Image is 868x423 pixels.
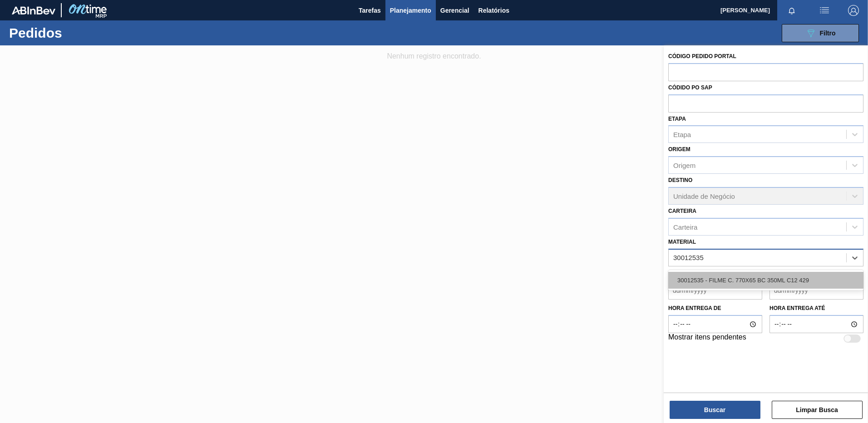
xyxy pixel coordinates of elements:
div: 30012535 - FILME C. 770X65 BC 350ML C12 429 [668,272,863,289]
span: Filtro [820,30,836,37]
label: Material [668,239,696,245]
button: Filtro [782,24,859,42]
h1: Pedidos [9,28,145,38]
label: Etapa [668,116,686,122]
input: dd/mm/yyyy [769,281,863,300]
button: Notificações [777,4,806,17]
span: Planejamento [390,5,431,16]
div: Carteira [673,223,697,231]
label: Hora entrega de [668,302,762,315]
img: TNhmsLtSVTkK8tSr43FrP2fwEKptu5GPRR3wAAAABJRU5ErkJggg== [12,6,55,15]
label: Carteira [668,208,696,214]
label: Códido PO SAP [668,84,712,91]
span: Tarefas [359,5,381,16]
div: Origem [673,162,695,169]
span: Relatórios [478,5,509,16]
label: Mostrar itens pendentes [668,333,746,344]
label: Destino [668,177,692,183]
span: Gerencial [440,5,469,16]
input: dd/mm/yyyy [668,281,762,300]
label: Hora entrega até [769,302,863,315]
label: Origem [668,146,690,152]
label: Código Pedido Portal [668,53,736,59]
div: Etapa [673,131,691,138]
img: userActions [819,5,830,16]
img: Logout [848,5,859,16]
